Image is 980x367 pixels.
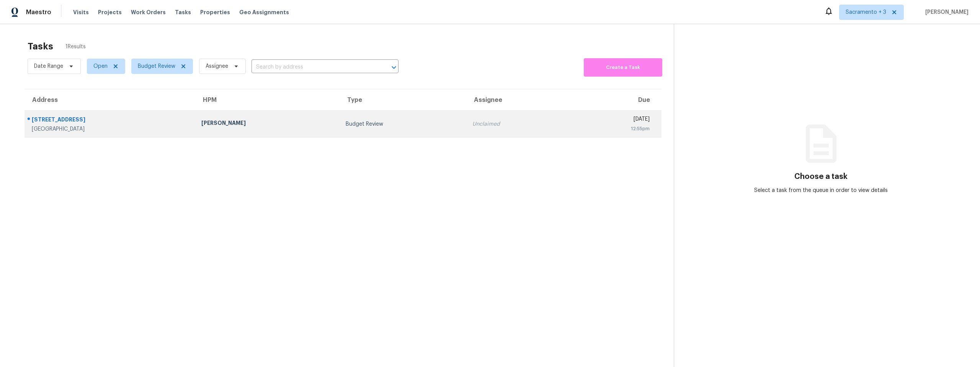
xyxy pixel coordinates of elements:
button: Open [389,62,399,73]
span: Geo Assignments [239,8,289,16]
th: Type [340,89,466,111]
span: Visits [73,8,89,16]
th: Assignee [466,89,568,111]
div: 12:55pm [574,125,650,133]
span: Sacramento + 3 [846,8,886,16]
th: HPM [195,89,340,111]
div: Unclaimed [472,120,562,128]
div: [PERSON_NAME] [201,119,333,129]
h3: Choose a task [794,173,848,180]
span: 1 Results [65,43,86,51]
span: Tasks [175,10,191,15]
input: Search by address [252,61,377,73]
h2: Tasks [28,43,53,50]
div: Select a task from the queue in order to view details [748,187,895,194]
span: Maestro [26,8,51,16]
span: Projects [98,8,122,16]
span: Work Orders [131,8,166,16]
div: [GEOGRAPHIC_DATA] [32,125,189,133]
th: Address [24,89,195,111]
div: Budget Review [346,120,460,128]
span: Date Range [34,62,63,70]
span: [PERSON_NAME] [922,8,969,16]
span: Assignee [206,62,228,70]
button: Create a Task [584,58,662,77]
span: Budget Review [138,62,175,70]
div: [DATE] [574,115,650,125]
th: Due [568,89,661,111]
div: [STREET_ADDRESS] [32,116,189,125]
span: Create a Task [588,63,658,72]
span: Properties [200,8,230,16]
span: Open [93,62,108,70]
